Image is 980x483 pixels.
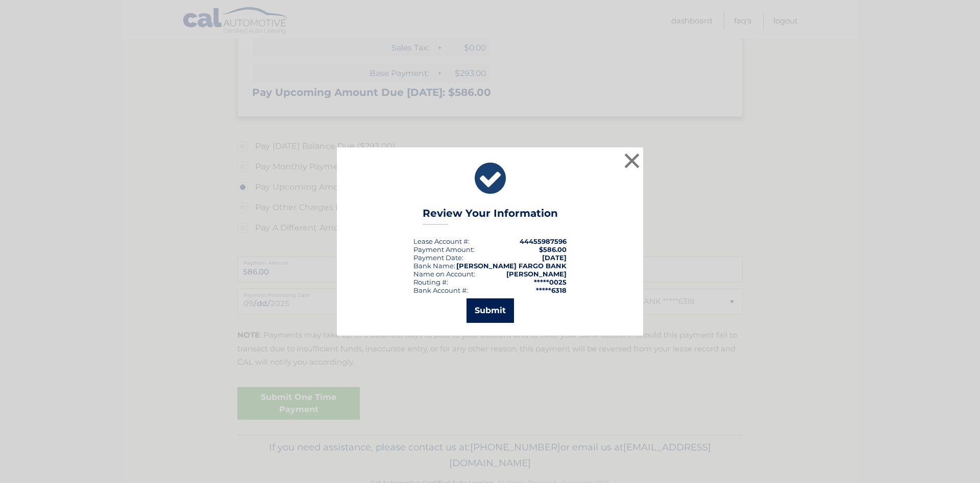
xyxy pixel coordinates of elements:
[467,298,514,323] button: Submit
[539,245,567,253] span: $586.00
[413,262,455,270] div: Bank Name:
[542,253,567,262] span: [DATE]
[413,245,475,253] div: Payment Amount:
[413,278,448,286] div: Routing #:
[423,207,558,225] h3: Review Your Information
[413,253,463,262] div: :
[506,270,567,278] strong: [PERSON_NAME]
[413,253,462,262] span: Payment Date
[413,270,475,278] div: Name on Account:
[413,237,470,245] div: Lease Account #:
[456,262,567,270] strong: [PERSON_NAME] FARGO BANK
[520,237,567,245] strong: 44455987596
[622,150,642,171] button: ×
[413,286,468,294] div: Bank Account #:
